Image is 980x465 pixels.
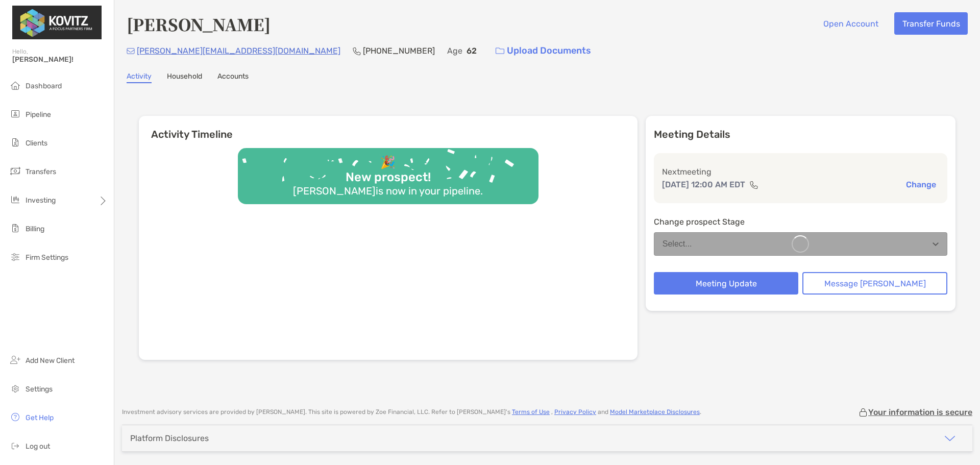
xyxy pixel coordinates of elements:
img: investing icon [9,193,21,206]
span: Log out [26,442,50,451]
img: icon arrow [944,432,956,445]
div: New prospect! [341,170,435,185]
img: Zoe Logo [12,4,102,41]
span: Get Help [26,413,54,422]
h4: [PERSON_NAME] [127,12,271,36]
a: Terms of Use [512,408,550,415]
a: Upload Documents [489,40,598,62]
span: Add New Client [26,356,75,365]
p: Age [447,44,462,57]
img: dashboard icon [9,79,21,91]
p: Next meeting [662,165,939,178]
span: Firm Settings [26,253,68,262]
span: Investing [26,196,56,205]
img: communication type [749,181,758,189]
h6: Activity Timeline [139,116,638,140]
span: Clients [26,139,47,148]
p: 62 [467,44,477,57]
p: [PERSON_NAME][EMAIL_ADDRESS][DOMAIN_NAME] [137,44,340,57]
p: Investment advisory services are provided by [PERSON_NAME] . This site is powered by Zoe Financia... [122,408,701,416]
img: billing icon [9,222,21,234]
img: pipeline icon [9,108,21,120]
img: add_new_client icon [9,354,21,366]
p: Change prospect Stage [654,215,947,228]
a: Activity [127,72,152,83]
img: get-help icon [9,411,21,423]
button: Message [PERSON_NAME] [802,272,947,295]
a: Privacy Policy [554,408,596,415]
a: Model Marketplace Disclosures [610,408,700,415]
p: [DATE] 12:00 AM EDT [662,178,745,191]
span: Dashboard [26,82,62,90]
span: Billing [26,225,44,233]
button: Meeting Update [654,272,799,295]
button: Transfer Funds [894,12,968,35]
span: [PERSON_NAME]! [12,55,108,64]
img: Confetti [238,148,538,195]
img: clients icon [9,136,21,149]
div: [PERSON_NAME] is now in your pipeline. [289,185,487,197]
div: 🎉 [376,155,400,170]
img: Phone Icon [353,47,361,55]
span: Pipeline [26,110,51,119]
a: Accounts [217,72,249,83]
img: firm-settings icon [9,251,21,263]
img: logout icon [9,439,21,452]
a: Household [167,72,202,83]
p: Meeting Details [654,128,947,141]
p: Your information is secure [868,407,972,417]
img: transfers icon [9,165,21,177]
div: Platform Disclosures [130,433,209,443]
span: Transfers [26,167,56,176]
img: settings icon [9,382,21,395]
p: [PHONE_NUMBER] [363,44,435,57]
span: Settings [26,385,53,394]
button: Open Account [815,12,886,35]
img: button icon [496,47,504,55]
button: Change [903,179,939,190]
img: Email Icon [127,48,135,54]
